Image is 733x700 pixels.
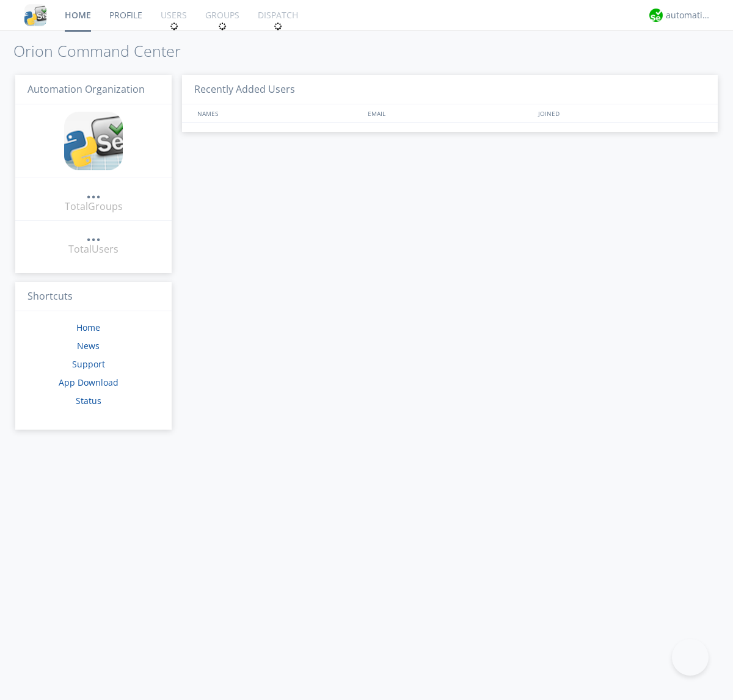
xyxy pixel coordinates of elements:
[535,104,706,122] div: JOINED
[218,22,227,31] img: spin.svg
[182,75,718,105] h3: Recently Added Users
[170,22,178,31] img: spin.svg
[24,4,46,26] img: cddb5a64eb264b2086981ab96f4c1ba7
[274,22,282,31] img: spin.svg
[86,228,101,240] div: ...
[666,9,712,21] div: automation+atlas
[68,242,119,256] div: Total Users
[72,358,105,370] a: Support
[76,322,100,333] a: Home
[59,377,119,388] a: App Download
[672,639,709,676] iframe: Toggle Customer Support
[365,104,535,122] div: EMAIL
[64,112,123,170] img: cddb5a64eb264b2086981ab96f4c1ba7
[86,186,101,200] a: ...
[86,228,101,242] a: ...
[27,82,145,96] span: Automation Organization
[77,340,100,352] a: News
[76,395,101,406] a: Status
[649,9,663,22] img: d2d01cd9b4174d08988066c6d424eccd
[86,186,101,198] div: ...
[15,282,172,312] h3: Shortcuts
[65,200,123,214] div: Total Groups
[194,104,362,122] div: NAMES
